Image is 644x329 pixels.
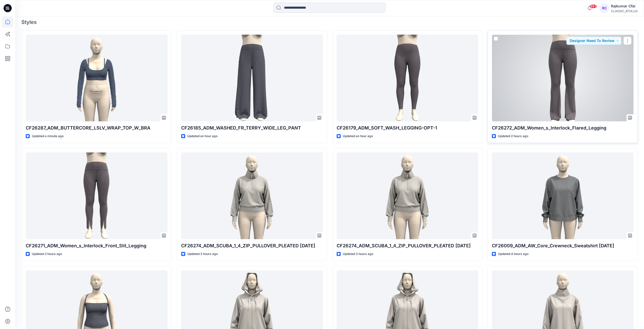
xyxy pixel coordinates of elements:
[492,124,634,132] p: CF26272_ADM_Women_s_Interlock_Flared_Legging
[343,251,373,257] p: Updated 3 hours ago
[32,134,64,139] p: Updated a minute ago
[498,134,528,139] p: Updated 2 hours ago
[337,152,478,239] a: CF26274_ADM_SCUBA_1_4_ZIP_PULLOVER_PLEATED 12OCT25
[26,152,167,239] a: CF26271_ADM_Women_s_Interlock_Front_Slit_Legging
[181,124,323,132] p: CF26185_ADM_WASHED_FR_TERRY_WIDE_LEG_PANT
[21,19,638,25] h4: Styles
[181,35,323,121] a: CF26185_ADM_WASHED_FR_TERRY_WIDE_LEG_PANT
[26,35,167,121] a: CF26287_ADM_BUTTERCORE_LSLV_WRAP_TOP_W_BRA
[611,9,638,13] div: CLASSIC_ATHLUX
[492,35,634,121] a: CF26272_ADM_Women_s_Interlock_Flared_Legging
[26,124,167,132] p: CF26287_ADM_BUTTERCORE_LSLV_WRAP_TOP_W_BRA
[187,251,218,257] p: Updated 3 hours ago
[187,134,218,139] p: Updated an hour ago
[32,251,62,257] p: Updated 2 hours ago
[589,4,597,8] span: 99+
[337,35,478,121] a: CF26179_ADM_SOFT_WASH_LEGGING-OPT-1
[337,124,478,132] p: CF26179_ADM_SOFT_WASH_LEGGING-OPT-1
[492,242,634,249] p: CF26009_ADM_AW_Core_Crewneck_Sweatshirt [DATE]
[492,152,634,239] a: CF26009_ADM_AW_Core_Crewneck_Sweatshirt 13OCT25
[343,134,373,139] p: Updated an hour ago
[600,4,609,13] div: RC
[181,152,323,239] a: CF26274_ADM_SCUBA_1_4_ZIP_PULLOVER_PLEATED 12OCT25
[337,242,478,249] p: CF26274_ADM_SCUBA_1_4_ZIP_PULLOVER_PLEATED [DATE]
[181,242,323,249] p: CF26274_ADM_SCUBA_1_4_ZIP_PULLOVER_PLEATED [DATE]
[498,251,528,257] p: Updated 4 hours ago
[26,242,167,249] p: CF26271_ADM_Women_s_Interlock_Front_Slit_Legging
[611,3,638,9] div: Rajkumar Cfai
